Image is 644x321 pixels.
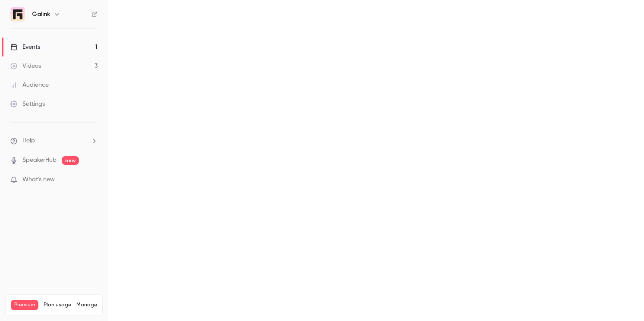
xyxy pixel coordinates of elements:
[11,7,25,21] img: Galink
[32,10,50,19] h6: Galink
[87,176,98,184] iframe: Noticeable Trigger
[76,302,97,308] a: Manage
[62,156,79,165] span: new
[22,156,57,165] a: SpeakerHub
[11,300,38,310] span: Premium
[22,136,35,145] span: Help
[44,302,71,308] span: Plan usage
[22,175,55,184] span: What's new
[10,100,45,108] div: Settings
[10,136,98,145] li: help-dropdown-opener
[10,43,40,51] div: Events
[10,81,49,89] div: Audience
[10,62,41,70] div: Videos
